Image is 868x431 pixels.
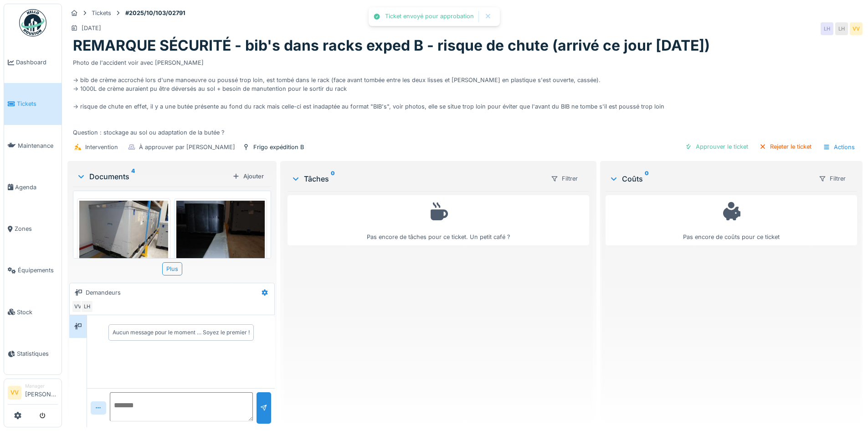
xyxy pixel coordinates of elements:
div: Plus [162,262,182,275]
div: LH [835,22,848,35]
a: Zones [4,208,62,249]
span: Maintenance [18,141,58,150]
div: Manager [25,383,58,389]
div: Tâches [291,173,543,184]
div: Filtrer [815,172,850,185]
li: [PERSON_NAME] [25,383,58,402]
div: Pas encore de coûts pour ce ticket [611,199,851,242]
div: VV [850,22,863,35]
img: fz52kxjvwcrdaoxmgz80u2ofjy72 [176,201,265,267]
sup: 4 [131,171,135,182]
span: Agenda [15,183,58,192]
a: Équipements [4,249,62,291]
div: LH [821,22,833,35]
div: Pas encore de tâches pour ce ticket. Un petit café ? [293,199,583,242]
span: Dashboard [16,58,58,67]
span: Zones [15,224,58,233]
div: Actions [819,140,859,154]
div: Intervention [85,143,118,151]
a: Tickets [4,83,62,125]
div: [DATE] [82,24,101,32]
sup: 0 [331,173,335,184]
span: Stock [17,308,58,317]
div: LH [81,300,93,313]
div: Approuver le ticket [681,140,752,153]
strong: #2025/10/103/02791 [122,9,189,17]
div: Coûts [609,173,811,184]
div: Frigo expédition B [253,143,304,151]
div: Filtrer [547,172,582,185]
div: VV [72,300,84,313]
a: Maintenance [4,125,62,166]
a: Agenda [4,166,62,208]
div: À approuver par [PERSON_NAME] [139,143,235,151]
a: Statistiques [4,333,62,374]
img: wadlud3ahvqulnp40bwfmfhvjfwx [79,201,168,267]
div: Aucun message pour le moment … Soyez le premier ! [113,328,250,337]
h1: REMARQUE SÉCURITÉ - bib's dans racks exped B - risque de chute (arrivé ce jour [DATE]) [73,37,710,54]
li: VV [8,386,21,400]
div: Documents [77,171,229,182]
span: Équipements [18,266,58,275]
a: VV Manager[PERSON_NAME] [8,383,58,405]
div: Ticket envoyé pour approbation [385,13,474,21]
div: Demandeurs [86,288,121,297]
div: Photo de l'accident voir avec [PERSON_NAME] -> bib de crème accroché lors d'une manoeuvre ou pous... [73,55,857,137]
div: Rejeter le ticket [755,140,815,153]
span: Statistiques [17,349,58,358]
span: Tickets [17,99,58,108]
a: Dashboard [4,42,62,83]
sup: 0 [645,173,649,184]
div: Ajouter [229,170,267,182]
img: Badge_color-CXgf-gQk.svg [19,9,46,36]
div: Tickets [92,9,111,17]
a: Stock [4,291,62,333]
